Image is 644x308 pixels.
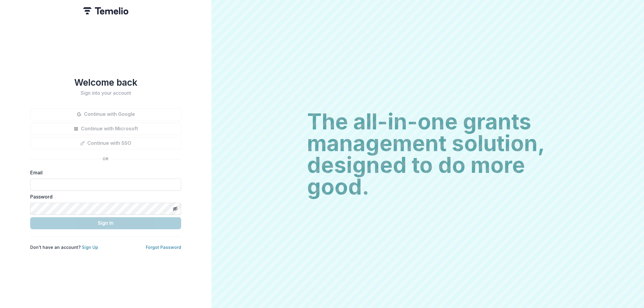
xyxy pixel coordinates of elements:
[82,245,98,250] a: Sign Up
[30,77,181,88] h1: Welcome back
[146,245,181,250] a: Forgot Password
[30,137,181,149] button: Continue with SSO
[30,108,181,120] button: Continue with Google
[30,90,181,96] h2: Sign into your account
[170,204,180,214] button: Toggle password visibility
[30,123,181,135] button: Continue with Microsoft
[83,7,128,14] img: Temelio
[30,217,181,229] button: Sign In
[30,169,178,176] label: Email
[30,193,178,200] label: Password
[30,244,98,250] p: Don't have an account?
